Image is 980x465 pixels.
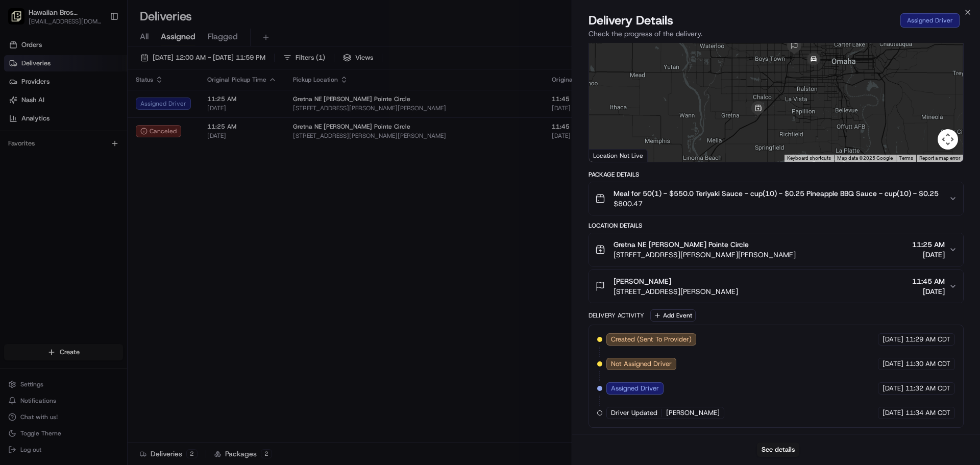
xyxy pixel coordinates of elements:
[20,148,78,158] span: Knowledge Base
[614,286,738,297] span: [STREET_ADDRESS][PERSON_NAME]
[883,359,903,369] span: [DATE]
[837,155,893,161] span: Map data ©2025 Google
[589,12,673,29] span: Delivery Details
[96,148,164,158] span: API Documentation
[589,170,964,179] div: Package Details
[174,101,186,113] button: Start new chat
[10,41,186,57] p: Welcome 👋
[905,335,950,344] span: 11:29 AM CDT
[912,276,945,286] span: 11:45 AM
[589,182,963,215] button: Meal for 50(1) - $550.0 Teriyaki Sauce - cup(10) - $0.25 Pineapple BBQ Sauce - cup(10) - $0.25$80...
[27,66,168,77] input: Clear
[611,359,672,369] span: Not Assigned Driver
[938,129,958,150] button: Map camera controls
[787,155,831,162] button: Keyboard shortcuts
[912,250,945,260] span: [DATE]
[666,408,720,418] span: [PERSON_NAME]
[589,149,648,162] div: Location Not Live
[912,286,945,297] span: [DATE]
[883,335,903,344] span: [DATE]
[72,173,124,181] a: Powered byPylon
[589,270,963,303] button: [PERSON_NAME][STREET_ADDRESS][PERSON_NAME]11:45 AM[DATE]
[614,239,749,250] span: Gretna NE [PERSON_NAME] Pointe Circle
[10,10,31,31] img: Nash
[905,384,950,393] span: 11:32 AM CDT
[614,276,671,286] span: [PERSON_NAME]
[589,233,963,266] button: Gretna NE [PERSON_NAME] Pointe Circle[STREET_ADDRESS][PERSON_NAME][PERSON_NAME]11:25 AM[DATE]
[592,149,625,162] img: Google
[883,384,903,393] span: [DATE]
[102,173,124,181] span: Pylon
[614,188,939,199] span: Meal for 50(1) - $550.0 Teriyaki Sauce - cup(10) - $0.25 Pineapple BBQ Sauce - cup(10) - $0.25
[883,408,903,418] span: [DATE]
[611,335,692,344] span: Created (Sent To Provider)
[6,144,82,162] a: 📗Knowledge Base
[650,309,696,322] button: Add Event
[912,239,945,250] span: 11:25 AM
[899,155,913,161] a: Terms (opens in new tab)
[905,359,950,369] span: 11:30 AM CDT
[919,155,960,161] a: Report a map error
[589,222,964,230] div: Location Details
[614,250,796,260] span: [STREET_ADDRESS][PERSON_NAME][PERSON_NAME]
[86,149,94,157] div: 💻
[35,108,129,116] div: We're available if you need us!
[592,149,625,162] a: Open this area in Google Maps (opens a new window)
[10,97,29,116] img: 1736555255976-a54dd68f-1ca7-489b-9aae-adbdc363a1c4
[10,149,18,157] div: 📗
[757,443,799,457] button: See details
[589,311,644,320] div: Delivery Activity
[614,199,939,209] span: $800.47
[905,408,950,418] span: 11:34 AM CDT
[589,29,964,39] p: Check the progress of the delivery.
[611,408,657,418] span: Driver Updated
[611,384,659,393] span: Assigned Driver
[82,144,168,162] a: 💻API Documentation
[35,97,167,108] div: Start new chat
